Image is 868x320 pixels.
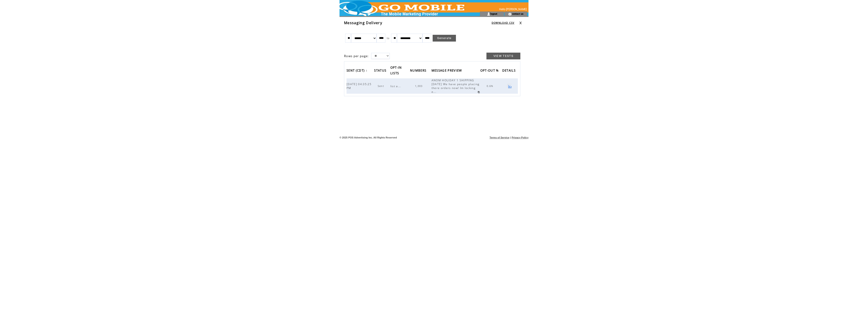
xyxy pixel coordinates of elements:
span: 1,003 [415,84,424,88]
span: Hello [PERSON_NAME] [499,8,527,11]
span: ANOM HOLIDAY 1 SHIPPING [DATE] We have people placing there orders now! Im locking e... [432,78,480,94]
a: NUMBERS [410,67,429,75]
a: STATUS [374,67,389,75]
span: STATUS [374,67,387,75]
img: account_icon.gif [487,12,490,16]
span: to [387,37,390,40]
img: contact_us_icon.gif [508,12,512,16]
a: Terms of Service [490,136,509,139]
a: OPT-OUT % [480,67,501,75]
span: [DATE] 04:35:25 PM [347,82,371,90]
span: Rows per page: [344,54,369,58]
span: Messaging Delivery [344,20,382,25]
span: MESSAGE PREVIEW [432,67,463,75]
span: DETAILS [502,67,517,75]
a: VIEW TESTS [486,53,520,59]
span: Sent [378,84,385,88]
span: OPT-IN LISTS [390,64,402,77]
a: MESSAGE PREVIEW [432,67,464,75]
span: © 2025 POS Advertising Inc. All Rights Reserved [340,136,397,139]
span: list a... [390,84,402,88]
a: logout [490,12,497,15]
a: Generate [433,35,456,42]
a: DOWNLOAD CSV [492,21,514,24]
a: contact us [512,12,524,15]
span: NUMBERS [410,67,427,75]
a: Privacy Policy [512,136,528,139]
a: SENT (CDT)↓ [347,67,369,75]
span: 0.6% [487,84,494,88]
span: SENT (CDT) [347,67,366,75]
span: | [510,136,511,139]
span: OPT-OUT % [480,67,500,75]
